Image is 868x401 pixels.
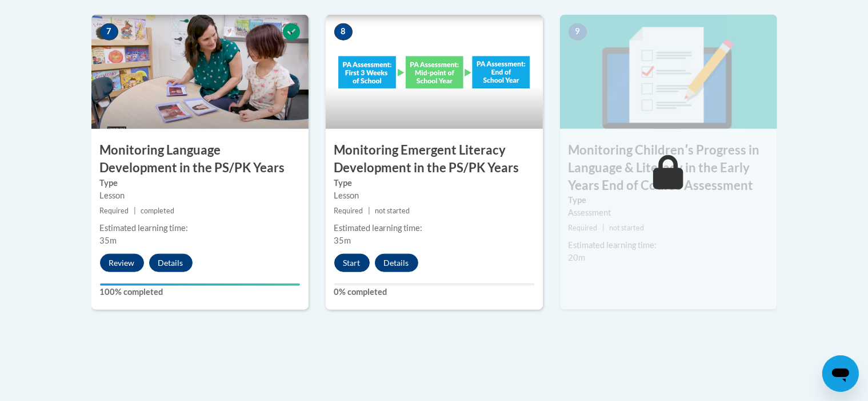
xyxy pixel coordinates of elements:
span: Required [100,206,129,215]
div: Lesson [100,189,300,202]
span: Required [569,224,598,232]
button: Start [334,254,370,272]
span: 20m [569,253,586,262]
span: 35m [100,236,117,245]
button: Review [100,254,144,272]
label: 0% completed [334,286,534,298]
div: Assessment [569,206,769,219]
span: completed [141,206,174,215]
h3: Monitoring Language Development in the PS/PK Years [91,141,309,177]
span: 35m [334,236,351,245]
span: Required [334,206,363,215]
label: Type [100,177,300,189]
label: 100% completed [100,286,300,298]
span: | [602,224,605,232]
h3: Monitoring Childrenʹs Progress in Language & Literacy in the Early Years End of Course Assessment [560,141,777,194]
label: Type [569,194,769,206]
div: Lesson [334,189,534,202]
span: | [134,206,136,215]
button: Details [375,254,418,272]
div: Estimated learning time: [100,222,300,234]
img: Course Image [326,15,543,129]
iframe: Button to launch messaging window [822,355,859,392]
div: Your progress [100,283,300,286]
span: 8 [334,23,353,40]
span: | [368,206,370,215]
span: not started [375,206,410,215]
span: not started [609,224,644,232]
img: Course Image [560,15,777,129]
img: Course Image [91,15,309,129]
div: Estimated learning time: [569,239,769,252]
div: Estimated learning time: [334,222,534,234]
span: 9 [569,23,587,40]
button: Details [149,254,193,272]
span: 7 [100,23,118,40]
label: Type [334,177,534,189]
h3: Monitoring Emergent Literacy Development in the PS/PK Years [326,141,543,177]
